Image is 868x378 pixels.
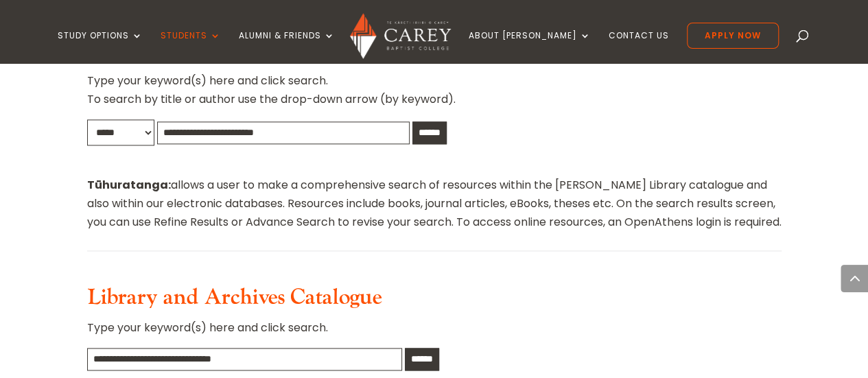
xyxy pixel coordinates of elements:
[87,285,782,318] h3: Library and Archives Catalogue
[58,31,143,63] a: Study Options
[161,31,221,63] a: Students
[350,13,451,59] img: Carey Baptist College
[469,31,591,63] a: About [PERSON_NAME]
[87,176,782,232] p: allows a user to make a comprehensive search of resources within the [PERSON_NAME] Library catalo...
[87,177,171,193] strong: Tūhuratanga:
[687,23,779,49] a: Apply Now
[87,71,782,119] p: Type your keyword(s) here and click search. To search by title or author use the drop-down arrow ...
[87,318,782,348] p: Type your keyword(s) here and click search.
[239,31,335,63] a: Alumni & Friends
[609,31,669,63] a: Contact Us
